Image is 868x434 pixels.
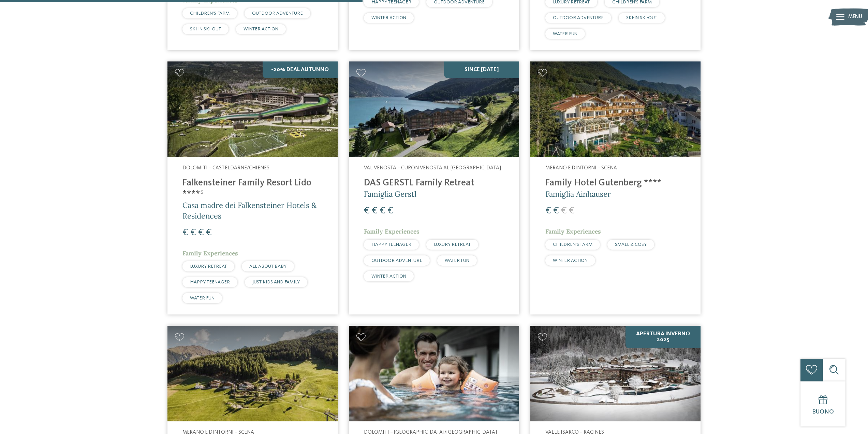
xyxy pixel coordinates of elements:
[434,242,471,247] span: LUXURY RETREAT
[182,165,269,171] span: Dolomiti – Casteldarne/Chienes
[364,165,501,171] span: Val Venosta – Curon Venosta al [GEOGRAPHIC_DATA]
[812,409,834,415] span: Buono
[530,326,701,422] img: Cercate un hotel per famiglie? Qui troverete solo i migliori!
[530,61,701,314] a: Cercate un hotel per famiglie? Qui troverete solo i migliori! Merano e dintorni – Scena Family Ho...
[206,228,212,238] span: €
[371,274,406,279] span: WINTER ACTION
[364,227,420,235] span: Family Experiences
[553,31,577,36] span: WATER FUN
[545,206,551,216] span: €
[371,15,406,20] span: WINTER ACTION
[569,206,575,216] span: €
[182,200,317,221] span: Casa madre dei Falkensteiner Hotels & Residences
[190,228,196,238] span: €
[553,242,592,247] span: CHILDREN’S FARM
[364,178,504,189] h4: DAS GERSTL Family Retreat
[364,206,370,216] span: €
[182,178,323,200] h4: Falkensteiner Family Resort Lido ****ˢ
[182,228,188,238] span: €
[800,381,845,426] a: Buono
[167,61,338,314] a: Cercate un hotel per famiglie? Qui troverete solo i migliori! -20% Deal Autunno Dolomiti – Castel...
[349,61,519,314] a: Cercate un hotel per famiglie? Qui troverete solo i migliori! SINCE [DATE] Val Venosta – Curon Ve...
[244,27,278,31] span: WINTER ACTION
[387,206,393,216] span: €
[190,11,230,16] span: CHILDREN’S FARM
[167,326,338,422] img: Cercate un hotel per famiglie? Qui troverete solo i migliori!
[553,206,559,216] span: €
[545,178,686,189] h4: Family Hotel Gutenberg ****
[349,61,519,157] img: Cercate un hotel per famiglie? Qui troverete solo i migliori!
[249,264,286,269] span: ALL ABOUT BABY
[190,280,230,284] span: HAPPY TEENAGER
[167,61,338,157] img: Cercate un hotel per famiglie? Qui troverete solo i migliori!
[364,189,416,199] span: Famiglia Gerstl
[372,206,378,216] span: €
[545,227,601,235] span: Family Experiences
[349,326,519,422] img: Cercate un hotel per famiglie? Qui troverete solo i migliori!
[198,228,204,238] span: €
[545,189,611,199] span: Famiglia Ainhauser
[252,280,300,284] span: JUST KIDS AND FAMILY
[545,165,617,171] span: Merano e dintorni – Scena
[252,11,303,16] span: OUTDOOR ADVENTURE
[380,206,385,216] span: €
[190,296,215,300] span: WATER FUN
[445,258,469,263] span: WATER FUN
[626,15,657,20] span: SKI-IN SKI-OUT
[190,264,227,269] span: LUXURY RETREAT
[530,61,701,157] img: Family Hotel Gutenberg ****
[561,206,567,216] span: €
[190,27,221,31] span: SKI-IN SKI-OUT
[371,258,422,263] span: OUTDOOR ADVENTURE
[615,242,647,247] span: SMALL & COSY
[553,258,588,263] span: WINTER ACTION
[182,249,238,257] span: Family Experiences
[371,242,411,247] span: HAPPY TEENAGER
[553,15,604,20] span: OUTDOOR ADVENTURE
